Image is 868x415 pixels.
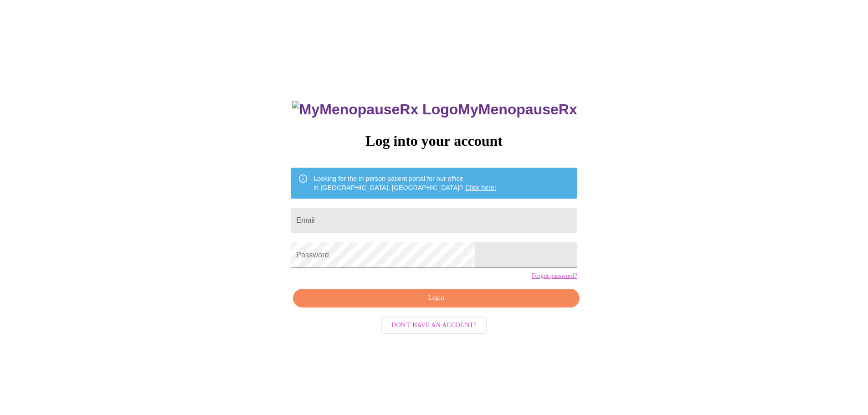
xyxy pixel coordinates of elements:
a: Don't have an account? [379,321,489,328]
a: Click here! [465,184,496,191]
h3: Log into your account [291,133,577,149]
span: Don't have an account? [391,320,477,331]
a: Forgot password? [532,272,577,280]
span: Login [303,292,569,304]
button: Don't have an account? [381,317,487,334]
button: Login [293,289,579,307]
div: Looking for the in person patient portal for our office in [GEOGRAPHIC_DATA], [GEOGRAPHIC_DATA]? [313,170,496,196]
img: MyMenopauseRx Logo [292,101,458,118]
h3: MyMenopauseRx [292,101,577,118]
